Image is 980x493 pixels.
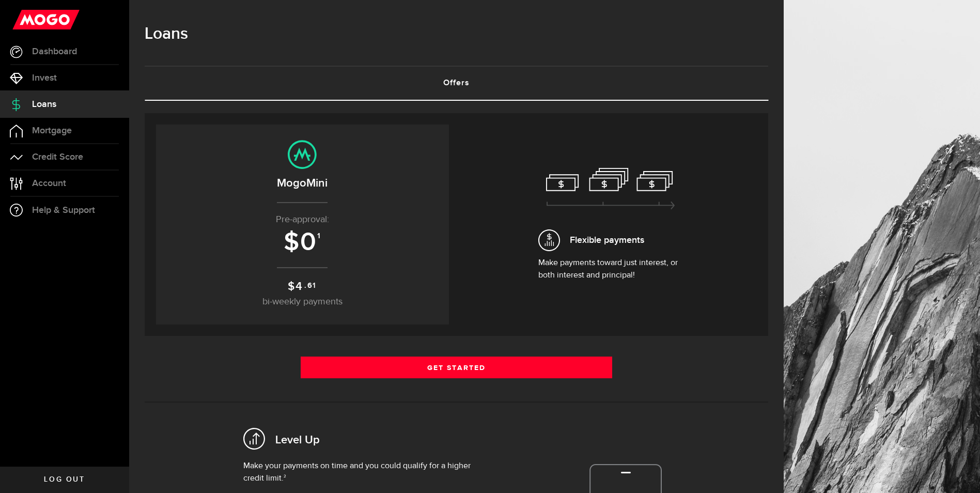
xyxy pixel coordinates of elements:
[32,100,56,109] span: Loans
[32,73,57,83] span: Invest
[301,357,613,378] a: Get Started
[262,297,343,306] span: bi-weekly payments
[145,66,768,101] ul: Tabs Navigation
[284,474,286,479] sup: 2
[145,21,768,48] h1: Loans
[166,213,439,227] p: Pre-approval:
[44,476,85,483] span: Log out
[145,67,768,100] a: Offers
[538,257,683,282] p: Make payments toward just interest, or both interest and principal!
[317,232,321,241] sup: 1
[32,179,66,188] span: Account
[32,206,95,215] span: Help & Support
[300,227,317,258] span: 0
[243,460,487,485] p: Make your payments on time and you could qualify for a higher credit limit.
[32,47,77,56] span: Dashboard
[166,175,439,192] h2: MogoMini
[32,152,83,162] span: Credit Score
[284,227,300,258] span: $
[304,280,317,291] sup: .61
[570,233,644,247] span: Flexible payments
[937,450,980,493] iframe: LiveChat chat widget
[288,280,295,294] span: $
[275,433,320,449] h2: Level Up
[32,126,72,135] span: Mortgage
[295,280,303,294] span: 4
